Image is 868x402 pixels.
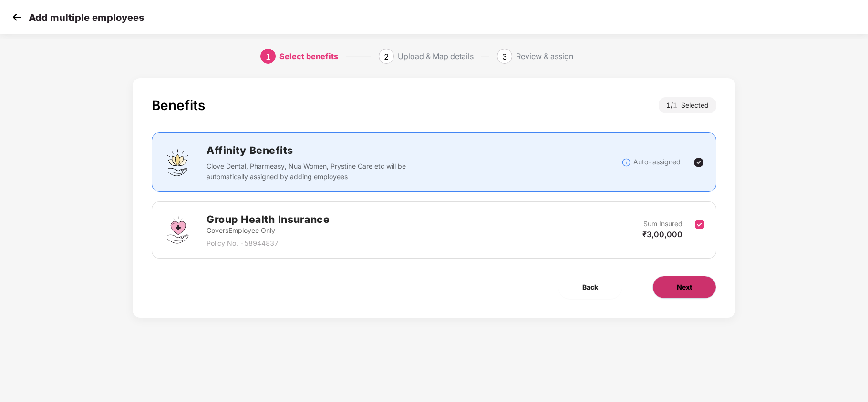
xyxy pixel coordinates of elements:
img: svg+xml;base64,PHN2ZyBpZD0iQWZmaW5pdHlfQmVuZWZpdHMiIGRhdGEtbmFtZT0iQWZmaW5pdHkgQmVuZWZpdHMiIHhtbG... [164,148,192,177]
img: svg+xml;base64,PHN2ZyB4bWxucz0iaHR0cDovL3d3dy53My5vcmcvMjAwMC9zdmciIHdpZHRoPSIzMCIgaGVpZ2h0PSIzMC... [10,10,24,24]
div: Benefits [152,97,205,113]
img: svg+xml;base64,PHN2ZyBpZD0iR3JvdXBfSGVhbHRoX0luc3VyYW5jZSIgZGF0YS1uYW1lPSJHcm91cCBIZWFsdGggSW5zdX... [164,216,192,244]
p: Auto-assigned [633,157,681,167]
span: Next [677,282,692,292]
span: 1 [673,101,681,109]
span: 1 [266,52,270,61]
div: Select benefits [279,49,338,64]
span: Back [582,282,598,292]
img: svg+xml;base64,PHN2ZyBpZD0iVGljay0yNHgyNCIgeG1sbnM9Imh0dHA6Ly93d3cudzMub3JnLzIwMDAvc3ZnIiB3aWR0aD... [693,157,704,168]
button: Next [652,276,716,299]
img: svg+xml;base64,PHN2ZyBpZD0iSW5mb18tXzMyeDMyIiBkYXRhLW5hbWU9IkluZm8gLSAzMngzMiIgeG1sbnM9Imh0dHA6Ly... [621,158,631,167]
p: Clove Dental, Pharmeasy, Nua Women, Prystine Care etc will be automatically assigned by adding em... [207,161,412,182]
p: Covers Employee Only [207,225,330,236]
p: Sum Insured [643,219,682,229]
span: 3 [502,52,507,61]
h2: Affinity Benefits [207,142,549,158]
button: Back [558,276,622,299]
div: Review & assign [516,49,573,64]
div: 1 / Selected [659,97,716,113]
span: 2 [384,52,389,61]
h2: Group Health Insurance [207,211,330,227]
div: Upload & Map details [398,49,474,64]
p: Add multiple employees [29,12,144,23]
p: Policy No. - 58944837 [207,238,330,249]
span: ₹3,00,000 [642,230,682,239]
